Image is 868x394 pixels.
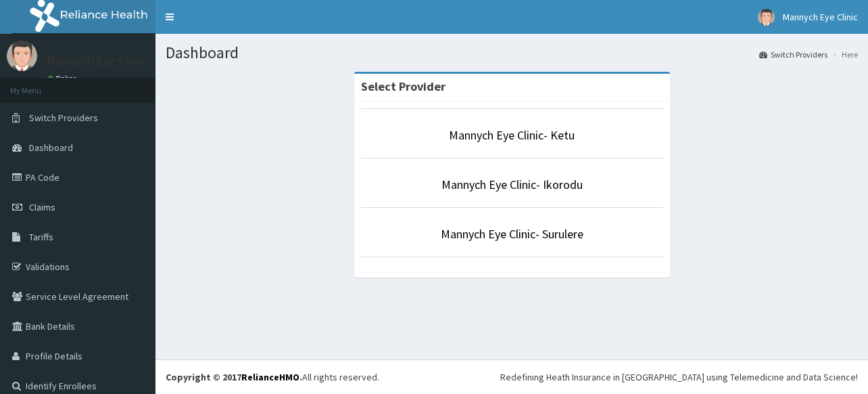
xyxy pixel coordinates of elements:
[441,177,583,192] a: Mannych Eye Clinic- Ikorodu
[829,49,858,60] li: Here
[29,112,98,124] span: Switch Providers
[29,141,73,154] span: Dashboard
[47,55,147,67] p: Mannych Eye Clinic
[441,226,583,242] a: Mannych Eye Clinic- Surulere
[7,41,37,71] img: User Image
[758,9,775,26] img: User Image
[449,127,575,143] a: Mannych Eye Clinic- Ketu
[361,79,445,94] strong: Select Provider
[783,11,858,23] span: Mannych Eye Clinic
[166,371,302,383] strong: Copyright © 2017 .
[29,231,53,243] span: Tariffs
[500,370,858,384] div: Redefining Heath Insurance in [GEOGRAPHIC_DATA] using Telemedicine and Data Science!
[241,371,299,383] a: RelianceHMO
[166,44,858,62] h1: Dashboard
[155,359,868,394] footer: All rights reserved.
[759,49,827,60] a: Switch Providers
[29,201,55,213] span: Claims
[47,74,80,83] a: Online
